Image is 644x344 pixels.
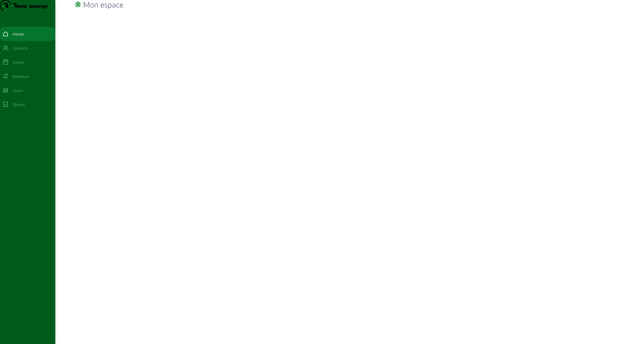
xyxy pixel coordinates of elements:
[13,45,28,51] div: Contacts
[13,73,29,79] div: Relances
[13,59,24,65] div: Visites
[13,101,25,108] div: Tâches
[13,31,24,37] div: Home
[13,87,23,93] div: Stock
